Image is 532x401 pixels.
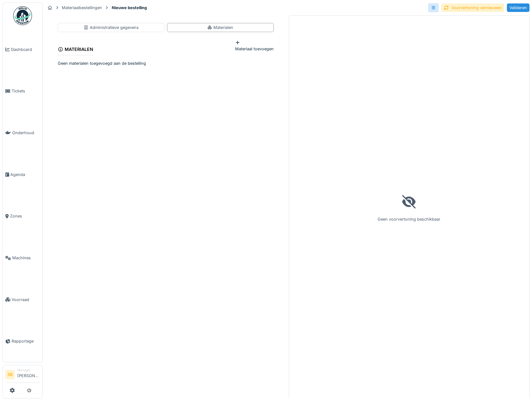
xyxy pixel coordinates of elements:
a: Onderhoud [3,112,42,154]
li: [PERSON_NAME] [17,368,40,381]
a: Zones [3,195,42,237]
div: Materialen [207,25,233,30]
div: Manager [17,368,40,372]
span: Rapportage [12,338,40,344]
div: Geen voorvertoning beschikbaar [289,15,530,400]
div: Geen materialen toegevoegd aan de bestelling [58,60,274,66]
span: Onderhoud [12,130,40,136]
div: Materiaalbestellingen [62,5,102,11]
span: Agenda [10,172,40,178]
a: Voorraad [3,279,42,321]
a: SB Manager[PERSON_NAME] [5,368,40,383]
li: SB [5,370,15,379]
a: Tickets [3,70,42,112]
div: Valideren [507,3,529,12]
span: Dashboard [11,47,40,52]
a: Rapportage [3,321,42,362]
a: Agenda [3,154,42,195]
span: Voorraad [12,297,40,303]
span: Zones [10,213,40,219]
strong: Nieuwe bestelling [109,5,149,11]
span: Machines [12,255,40,261]
span: Tickets [12,88,40,94]
div: Administratieve gegevens [83,25,139,30]
a: Machines [3,237,42,279]
div: Materialen [58,45,93,55]
img: Badge_color-CXgf-gQk.svg [13,6,32,25]
div: Materiaal toevoegen [235,40,274,52]
div: Voorvertoning vernieuwen [441,3,504,12]
a: Dashboard [3,29,42,70]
